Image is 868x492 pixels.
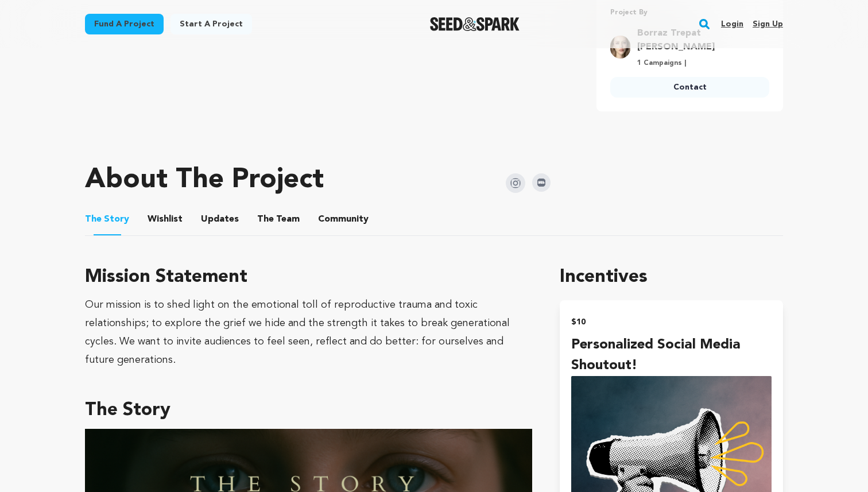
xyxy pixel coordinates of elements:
[85,397,532,424] h3: The Story
[85,212,102,226] span: The
[170,14,252,34] a: Start a project
[148,212,183,226] span: Wishlist
[430,17,520,31] a: Seed&Spark Homepage
[506,173,525,193] img: Seed&Spark Instagram Icon
[85,166,324,194] h1: About The Project
[571,314,772,330] h2: $10
[637,59,762,68] p: 1 Campaigns |
[85,14,164,34] a: Fund a project
[85,212,129,226] span: Story
[257,212,300,226] span: Team
[571,335,772,376] h4: Personalized Social Media Shoutout!
[753,15,783,33] a: Sign up
[721,15,743,33] a: Login
[257,212,274,226] span: The
[85,264,532,291] h3: Mission Statement
[560,264,783,291] h1: Incentives
[610,77,769,98] a: Contact
[318,212,369,226] span: Community
[85,296,532,369] div: Our mission is to shed light on the emotional toll of reproductive trauma and toxic relationships...
[201,212,239,226] span: Updates
[430,17,520,31] img: Seed&Spark Logo Dark Mode
[532,173,551,192] img: Seed&Spark IMDB Icon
